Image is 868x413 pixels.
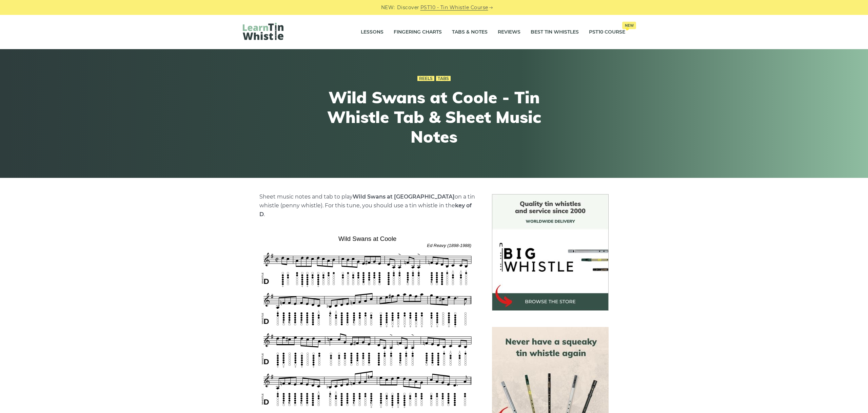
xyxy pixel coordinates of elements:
a: Fingering Charts [394,24,442,41]
img: LearnTinWhistle.com [243,23,283,40]
a: PST10 CourseNew [589,24,625,41]
strong: Wild Swans at [GEOGRAPHIC_DATA] [353,193,455,200]
h1: Wild Swans at Coole - Tin Whistle Tab & Sheet Music Notes [309,88,559,146]
img: BigWhistle Tin Whistle Store [492,194,609,311]
a: Tabs [436,76,451,81]
span: New [622,22,636,29]
a: Best Tin Whistles [531,24,579,41]
a: Tabs & Notes [452,24,488,41]
a: Reels [417,76,434,81]
a: Reviews [498,24,520,41]
a: Lessons [361,24,383,41]
p: Sheet music notes and tab to play on a tin whistle (penny whistle). For this tune, you should use... [259,192,476,219]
